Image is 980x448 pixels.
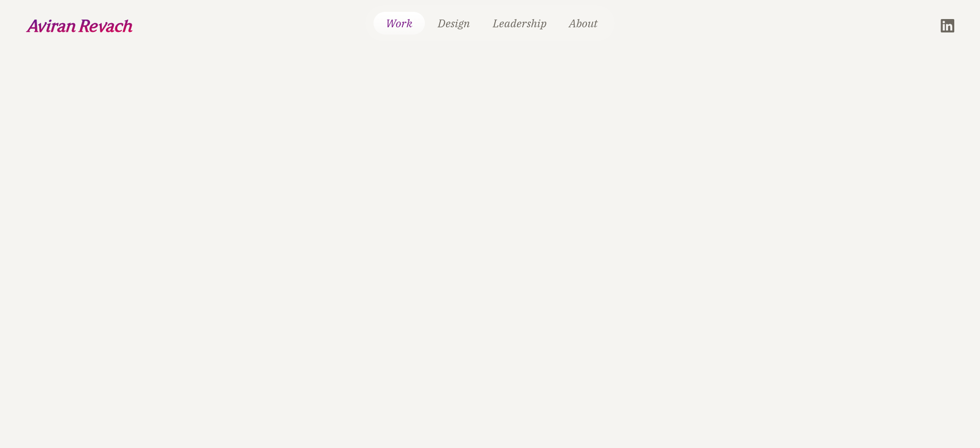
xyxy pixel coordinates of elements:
[429,12,479,35] a: Design
[26,19,133,32] img: Aviran Revach
[26,19,133,32] a: home
[484,12,556,35] a: Leadership
[560,12,607,35] a: About
[373,12,425,35] a: Work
